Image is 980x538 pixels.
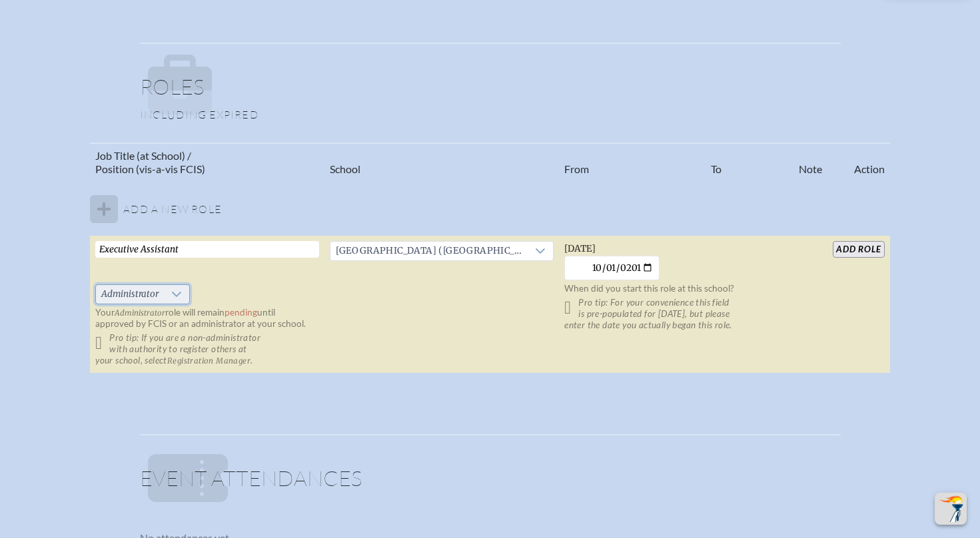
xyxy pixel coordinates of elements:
img: To the top [937,495,964,522]
p: Pro tip: For your convenience this field is pre-populated for [DATE], but please enter the date y... [564,297,788,331]
button: Scroll Top [935,493,967,525]
span: pending [225,307,257,318]
input: add Role [833,241,884,258]
span: Lake Highland Preparatory School (Orlando) [330,242,528,260]
h1: Event Attendances [140,467,841,499]
span: Administrator [96,285,164,304]
th: To [706,143,794,182]
th: Job Title (at School) / Position (vis-a-vis FCIS) [90,143,324,182]
p: Your role will remain until approved by FCIS or an administrator at your school. [95,307,319,330]
th: School [324,143,559,182]
span: [DATE] [564,243,596,254]
th: Note [793,143,827,182]
h1: Roles [140,76,841,108]
span: Administrator [115,308,165,318]
p: When did you start this role at this school? [564,283,788,294]
p: Pro tip: If you are a non-administrator with authority to register others at your school, select . [95,332,319,366]
p: Including expired [140,108,841,121]
span: Registration Manager [167,356,250,366]
input: Job Title, eg, Science Teacher, 5th Grade [95,241,319,258]
th: From [559,143,705,182]
th: Action [827,143,889,182]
